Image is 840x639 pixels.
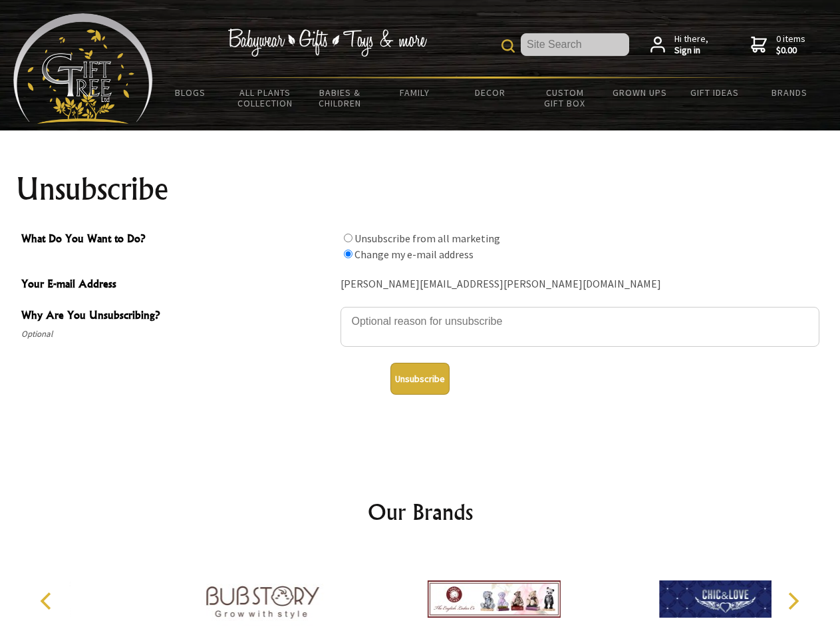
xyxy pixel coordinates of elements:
[153,79,228,106] a: BLOGS
[344,250,352,258] input: What Do You Want to Do?
[354,248,474,261] label: Change my e-mail address
[390,363,450,395] button: Unsubscribe
[674,45,708,57] strong: Sign in
[751,33,805,57] a: 0 items$0.00
[27,496,814,528] h2: Our Brands
[527,79,603,117] a: Custom Gift Box
[378,79,453,106] a: Family
[341,307,819,347] textarea: Why Are You Unsubscribing?
[341,274,819,295] div: [PERSON_NAME][EMAIL_ADDRESS][PERSON_NAME][DOMAIN_NAME]
[674,33,708,57] span: Hi there,
[354,232,500,245] label: Unsubscribe from all marketing
[501,39,515,53] img: product search
[21,326,334,342] span: Optional
[303,79,378,117] a: Babies & Children
[778,586,807,616] button: Next
[227,29,427,57] img: Babywear - Gifts - Toys & more
[752,79,827,106] a: Brands
[776,45,805,57] strong: $0.00
[602,79,677,106] a: Grown Ups
[33,586,63,616] button: Previous
[16,173,825,205] h1: Unsubscribe
[650,33,708,57] a: Hi there,Sign in
[521,33,629,56] input: Site Search
[228,79,303,117] a: All Plants Collection
[21,276,334,295] span: Your E-mail Address
[776,33,805,57] span: 0 items
[452,79,527,106] a: Decor
[344,234,352,242] input: What Do You Want to Do?
[21,307,334,326] span: Why Are You Unsubscribing?
[677,79,752,106] a: Gift Ideas
[21,230,334,250] span: What Do You Want to Do?
[13,13,153,124] img: Babyware - Gifts - Toys and more...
